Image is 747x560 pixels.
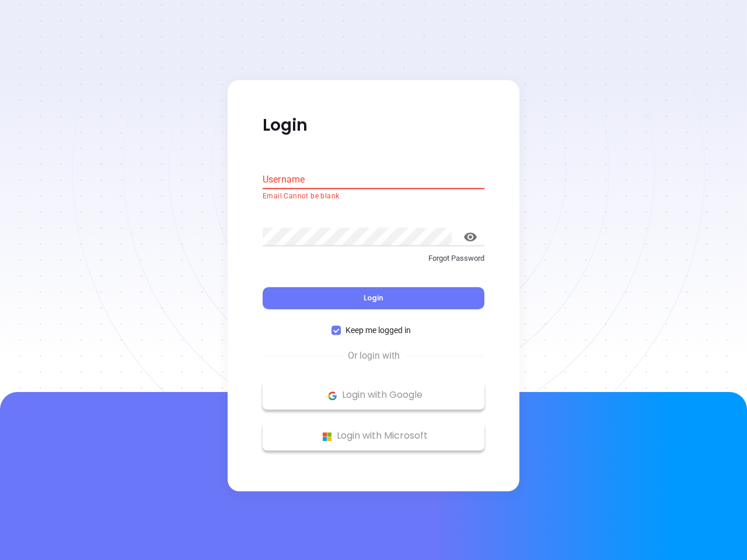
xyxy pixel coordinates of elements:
p: Login with Microsoft [268,428,479,445]
button: Login [263,288,484,310]
p: Login with Google [268,387,479,404]
p: Login [263,115,484,136]
img: Google Logo [325,388,340,403]
button: Google Logo Login with Google [263,381,484,410]
span: Keep me logged in [341,324,416,337]
p: Forgot Password [263,253,484,264]
button: toggle password visibility [456,223,484,251]
span: Login [364,293,383,303]
p: Email Cannot be blank [263,191,484,202]
a: Forgot Password [263,253,484,274]
span: Or login with [342,349,406,363]
button: Microsoft Logo Login with Microsoft [263,422,484,451]
img: Microsoft Logo [320,429,334,444]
